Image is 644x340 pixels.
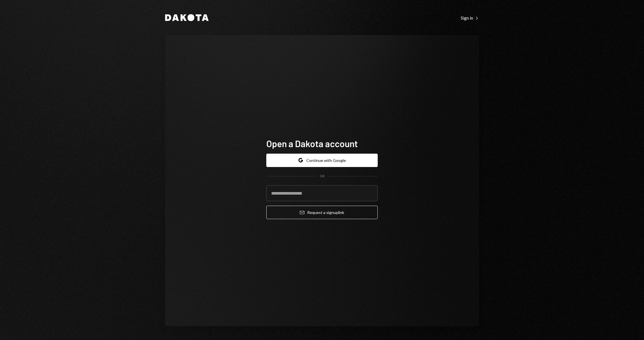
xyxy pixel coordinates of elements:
[461,15,479,21] div: Sign in
[266,138,378,149] h1: Open a Dakota account
[320,174,325,179] div: OR
[266,154,378,167] button: Continue with Google
[266,206,378,219] button: Request a signuplink
[461,15,479,21] a: Sign in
